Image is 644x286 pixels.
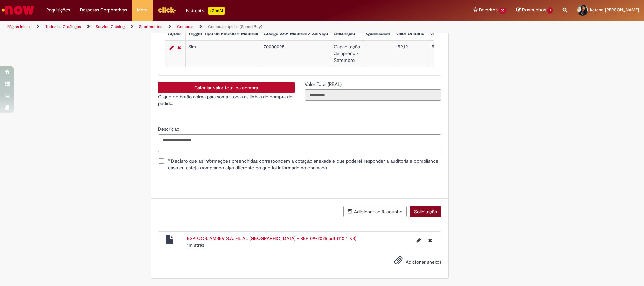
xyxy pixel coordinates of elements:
textarea: Descrição [158,134,441,152]
th: Valor Total Moeda [427,28,470,40]
a: Remover linha 1 [176,44,183,52]
button: Editar nome de arquivo ESP. COB. AMBEV S.A. FILIAL BELEM - REF. 09-2025.pdf [412,235,425,246]
span: Rascunhos [522,7,546,13]
td: 1 [363,41,393,67]
span: Declaro que as informações preenchidas correspondem a cotação anexada e que poderei responder a a... [168,158,441,171]
span: 50 [499,8,507,14]
button: Solicitação [410,206,441,217]
td: 70000025 [261,41,331,67]
a: ESP. COB. AMBEV S.A. FILIAL [GEOGRAPHIC_DATA] - REF. 09-2025.pdf (110.4 KB) [187,235,356,241]
th: Código SAP Material / Serviço [261,28,331,40]
p: Clique no botão acima para somar todas as linhas de compra do pedido. [158,93,295,107]
td: 159,12 [427,41,470,67]
p: +GenAi [208,7,225,15]
td: Capacitação de aprendiz Setembro [331,41,363,67]
th: Valor Unitário [393,28,427,40]
a: Rascunhos [516,7,553,14]
button: Adicionar ao Rascunho [343,206,407,217]
th: Ações [165,28,185,40]
span: Requisições [46,7,70,14]
a: Editar Linha 1 [168,44,176,52]
a: Compras rápidas (Speed Buy) [208,24,262,29]
th: Trigger Tipo de Pedido = Material [185,28,261,40]
td: Sim [185,41,261,67]
span: Adicionar anexos [406,259,441,265]
span: Despesas Corporativas [80,7,127,14]
span: 1m atrás [187,242,204,248]
a: Service Catalog [96,24,125,29]
a: Compras [177,24,193,29]
span: 1 [547,7,553,14]
img: ServiceNow [1,3,35,17]
button: Calcular valor total da compra [158,82,295,93]
span: More [137,7,147,14]
td: 159,12 [393,41,427,67]
ul: Trilhas de página [5,21,424,33]
span: Ketene [PERSON_NAME] [590,7,639,13]
a: Suprimentos [139,24,162,29]
span: Descrição [158,126,181,132]
th: Descrição [331,28,363,40]
span: Favoritos [479,7,498,14]
div: Padroniza [186,7,225,15]
button: Excluir ESP. COB. AMBEV S.A. FILIAL BELEM - REF. 09-2025.pdf [424,235,436,246]
button: Adicionar anexos [392,254,404,269]
a: Página inicial [7,24,31,29]
a: Todos os Catálogos [45,24,81,29]
label: Somente leitura - Valor Total (REAL) [305,81,343,88]
img: click_logo_yellow_360x200.png [158,5,176,15]
th: Quantidade [363,28,393,40]
span: Obrigatório Preenchido [168,158,171,161]
input: Valor Total (REAL) [305,89,441,101]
